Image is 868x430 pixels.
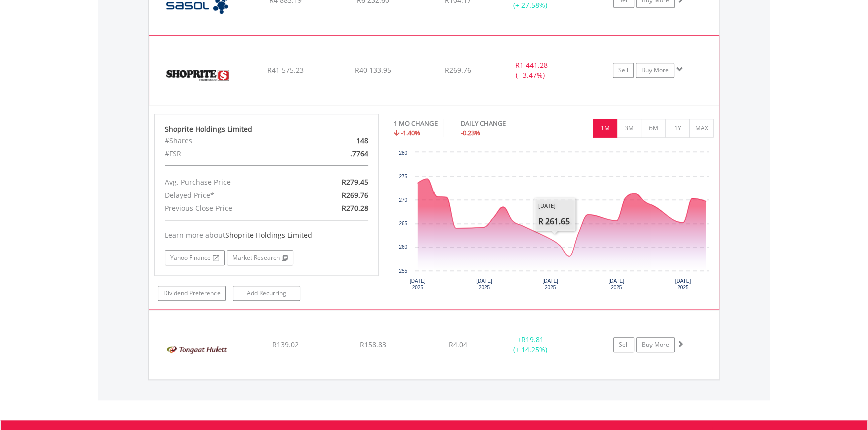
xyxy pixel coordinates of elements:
button: 1Y [665,119,690,138]
button: 6M [641,119,666,138]
a: Yahoo Finance [165,250,225,265]
a: Market Research [227,250,293,265]
div: 1 MO CHANGE [394,119,438,128]
div: DAILY CHANGE [461,119,541,128]
a: Add Recurring [233,286,300,301]
span: -1.40% [401,128,420,137]
span: R269.76 [341,190,368,200]
span: Shoprite Holdings Limited [225,230,312,240]
a: Buy More [636,63,674,78]
span: R269.76 [445,65,471,75]
span: R158.83 [360,340,386,349]
text: 255 [399,268,407,274]
text: [DATE] 2025 [542,278,558,290]
div: #Shares [157,134,303,147]
span: -0.23% [461,128,480,137]
button: 3M [617,119,641,138]
text: 260 [399,244,407,250]
a: Dividend Preference [158,286,226,301]
span: R19.81 [521,335,544,344]
div: - (- 3.47%) [493,60,568,80]
div: .7764 [303,147,375,160]
img: EQU.ZA.TON.png [154,323,240,377]
span: R4.04 [449,340,467,349]
div: 148 [303,134,375,147]
div: #FSR [157,147,303,160]
button: 1M [593,119,617,138]
text: [DATE] 2025 [410,278,426,290]
text: 270 [399,197,407,203]
text: [DATE] 2025 [675,278,691,290]
span: R270.28 [341,203,368,213]
text: [DATE] 2025 [608,278,624,290]
span: R279.45 [341,177,368,187]
a: Sell [613,63,634,78]
img: EQU.ZA.SHP.png [154,48,241,102]
text: 280 [399,150,407,156]
div: Previous Close Price [157,202,303,215]
div: Shoprite Holdings Limited [165,124,368,134]
button: MAX [689,119,714,138]
div: Learn more about [165,230,368,240]
div: Delayed Price* [157,189,303,202]
text: 265 [399,221,407,226]
div: + (+ 14.25%) [493,335,568,355]
text: [DATE] 2025 [476,278,492,290]
svg: Interactive chart [394,147,714,297]
a: Sell [613,337,634,352]
span: R139.02 [272,340,298,349]
a: Buy More [636,337,675,352]
span: R40 133.95 [355,65,391,75]
span: R41 575.23 [267,65,304,75]
text: 275 [399,174,407,179]
span: R1 441.28 [515,60,548,70]
div: Chart. Highcharts interactive chart. [394,147,714,297]
div: Avg. Purchase Price [157,176,303,189]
